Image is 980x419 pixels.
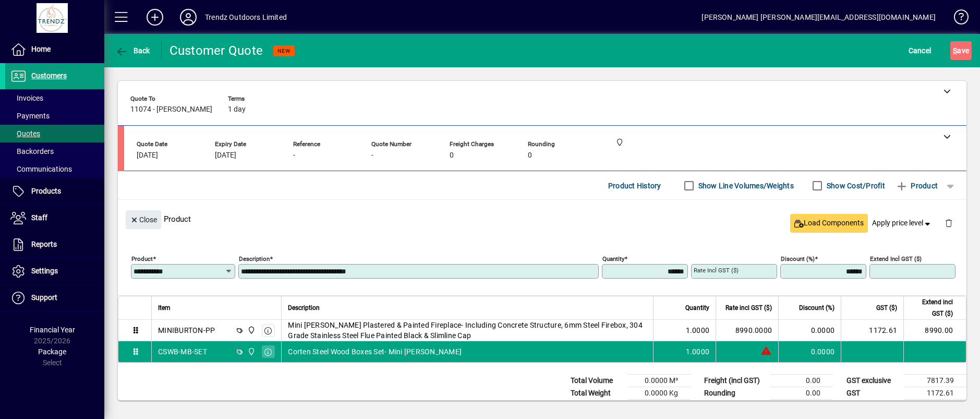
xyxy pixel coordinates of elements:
span: Back [115,46,150,55]
a: Quotes [5,125,104,142]
div: Product [118,200,966,238]
span: Financial Year [30,326,75,334]
a: Backorders [5,142,104,160]
span: 1.0000 [686,325,710,336]
mat-label: Quantity [602,255,624,262]
div: MINIBURTON-PP [158,325,215,336]
td: 8990.00 [903,320,966,341]
app-page-header-button: Back [104,41,162,60]
span: Customers [31,71,67,80]
a: Home [5,37,104,63]
span: [DATE] [215,151,236,160]
span: GST ($) [876,302,897,314]
a: Reports [5,232,104,258]
span: Product [896,177,938,194]
span: Description [288,302,320,314]
span: [DATE] [137,151,158,160]
span: Discount (%) [799,302,834,314]
mat-label: Rate incl GST ($) [694,267,739,274]
button: Product [890,176,943,195]
a: Support [5,285,104,311]
span: Staff [31,213,47,222]
span: Communications [10,165,72,173]
td: GST [841,387,904,400]
span: Mini [PERSON_NAME] Plastered & Painted Fireplace- Including Concrete Structure, 6mm Steel Firebox... [288,320,647,341]
td: Rounding [699,387,770,400]
td: GST exclusive [841,375,904,387]
span: ave [953,42,969,59]
td: Total Volume [565,375,628,387]
span: NEW [277,47,291,54]
span: Corten Steel Wood Boxes Set- Mini [PERSON_NAME] [288,346,462,357]
td: 1172.61 [841,320,903,341]
span: Extend incl GST ($) [910,296,953,319]
span: 1 day [228,105,246,114]
button: Apply price level [868,214,937,233]
div: [PERSON_NAME] [PERSON_NAME][EMAIL_ADDRESS][DOMAIN_NAME] [701,9,936,26]
td: 0.0000 [778,341,841,362]
span: Products [31,187,61,195]
a: Staff [5,205,104,231]
button: Product History [604,176,666,195]
div: 8990.0000 [722,325,772,336]
td: 0.0000 M³ [628,375,691,387]
td: 7817.39 [904,375,966,387]
app-page-header-button: Close [123,214,164,224]
span: - [371,151,373,160]
label: Show Cost/Profit [825,181,885,191]
span: Payments [10,112,50,120]
td: Freight (incl GST) [699,375,770,387]
span: Backorders [10,147,54,155]
td: 1172.61 [904,387,966,400]
a: Products [5,178,104,205]
span: Load Components [794,218,864,229]
span: 11074 - [PERSON_NAME] [130,105,212,114]
a: Payments [5,107,104,125]
mat-label: Discount (%) [781,255,815,262]
td: GST inclusive [841,400,904,413]
span: Settings [31,267,58,275]
td: 0.0000 Kg [628,387,691,400]
div: Customer Quote [170,42,263,59]
label: Show Line Volumes/Weights [696,181,794,191]
span: Rate incl GST ($) [725,302,772,314]
app-page-header-button: Delete [936,218,961,228]
span: Item [158,302,171,314]
button: Cancel [906,41,934,60]
td: 0.00 [770,375,833,387]
div: Trendz Outdoors Limited [205,9,287,26]
button: Add [138,8,172,27]
div: CSWB-MB-SET [158,346,207,357]
span: S [953,46,957,55]
td: Total Weight [565,387,628,400]
td: 0.00 [770,387,833,400]
a: Knowledge Base [946,2,967,36]
td: 8990.00 [904,400,966,413]
span: 1.0000 [686,346,710,357]
span: Cancel [909,42,931,59]
span: Home [31,45,51,53]
span: 0 [450,151,454,160]
a: Communications [5,160,104,178]
span: Reports [31,240,57,248]
span: Quotes [10,129,40,138]
button: Load Components [790,214,868,233]
mat-label: Extend incl GST ($) [870,255,922,262]
span: Close [130,211,157,229]
mat-label: Description [239,255,270,262]
button: Close [126,210,161,229]
span: - [293,151,295,160]
span: Apply price level [872,218,933,229]
a: Settings [5,258,104,284]
span: Invoices [10,94,43,102]
button: Back [113,41,153,60]
button: Delete [936,210,961,235]
span: Quantity [685,302,709,314]
button: Save [950,41,972,60]
span: Product History [608,177,661,194]
span: 0 [528,151,532,160]
button: Profile [172,8,205,27]
span: Package [38,348,66,356]
a: Invoices [5,89,104,107]
td: 0.0000 [778,320,841,341]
